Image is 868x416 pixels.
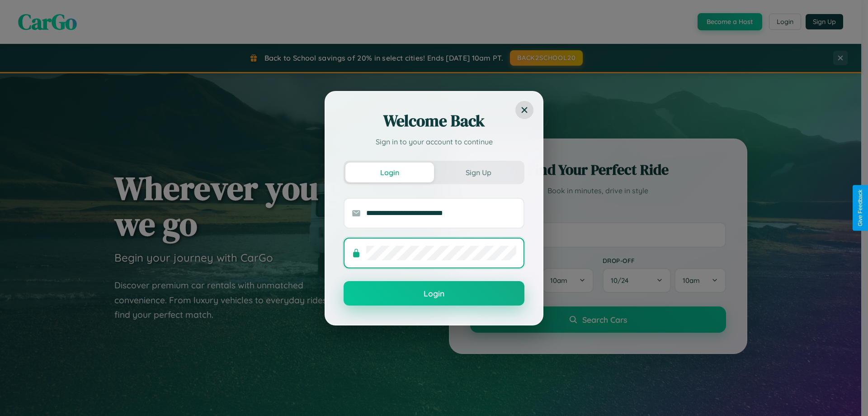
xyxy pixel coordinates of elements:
[434,163,523,182] button: Sign Up
[857,190,863,226] div: Give Feedback
[344,136,524,147] p: Sign in to your account to continue
[344,281,524,306] button: Login
[344,110,524,132] h2: Welcome Back
[345,163,434,182] button: Login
